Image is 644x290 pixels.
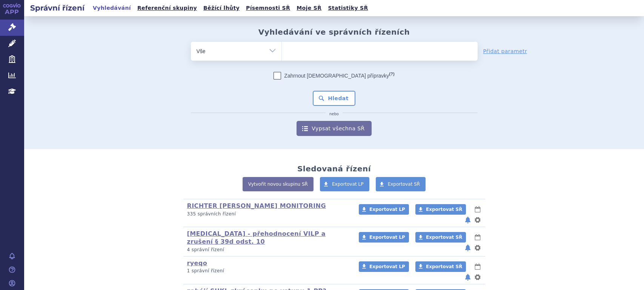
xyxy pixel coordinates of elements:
[359,261,409,272] a: Exportovat LP
[274,72,394,79] label: Zahrnout [DEMOGRAPHIC_DATA] přípravky
[294,3,324,13] a: Moje SŘ
[474,215,481,224] button: nastavení
[474,205,481,214] button: lhůty
[24,3,91,13] h2: Správní řízení
[91,3,133,13] a: Vyhledávání
[243,177,314,191] a: Vytvořit novou skupinu SŘ
[326,112,343,116] i: nebo
[426,235,462,240] span: Exportovat SŘ
[359,232,409,243] a: Exportovat LP
[201,3,242,13] a: Běžící lhůty
[187,230,326,245] a: [MEDICAL_DATA] - přehodnocení VILP a zrušení § 39d odst. 10
[187,247,349,253] p: 4 správní řízení
[359,204,409,215] a: Exportovat LP
[369,235,405,240] span: Exportovat LP
[426,207,462,212] span: Exportovat SŘ
[332,182,364,187] span: Exportovat LP
[244,3,292,13] a: Písemnosti SŘ
[474,243,481,252] button: nastavení
[187,268,349,274] p: 1 správní řízení
[415,261,466,272] a: Exportovat SŘ
[187,211,349,217] p: 335 správních řízení
[258,27,410,37] h2: Vyhledávání ve správních řízeních
[464,243,472,252] button: notifikace
[388,182,420,187] span: Exportovat SŘ
[187,259,207,267] a: ryeqo
[376,177,426,191] a: Exportovat SŘ
[464,273,472,282] button: notifikace
[483,47,527,55] a: Přidat parametr
[326,3,370,13] a: Statistiky SŘ
[415,204,466,215] a: Exportovat SŘ
[297,164,371,173] h2: Sledovaná řízení
[135,3,199,13] a: Referenční skupiny
[389,72,394,76] abbr: (?)
[426,264,462,269] span: Exportovat SŘ
[313,91,355,106] button: Hledat
[369,207,405,212] span: Exportovat LP
[474,273,481,282] button: nastavení
[474,233,481,242] button: lhůty
[369,264,405,269] span: Exportovat LP
[474,262,481,271] button: lhůty
[187,202,326,209] a: RICHTER [PERSON_NAME] MONITORING
[415,232,466,243] a: Exportovat SŘ
[464,215,472,224] button: notifikace
[297,121,371,136] a: Vypsat všechna SŘ
[320,177,369,191] a: Exportovat LP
